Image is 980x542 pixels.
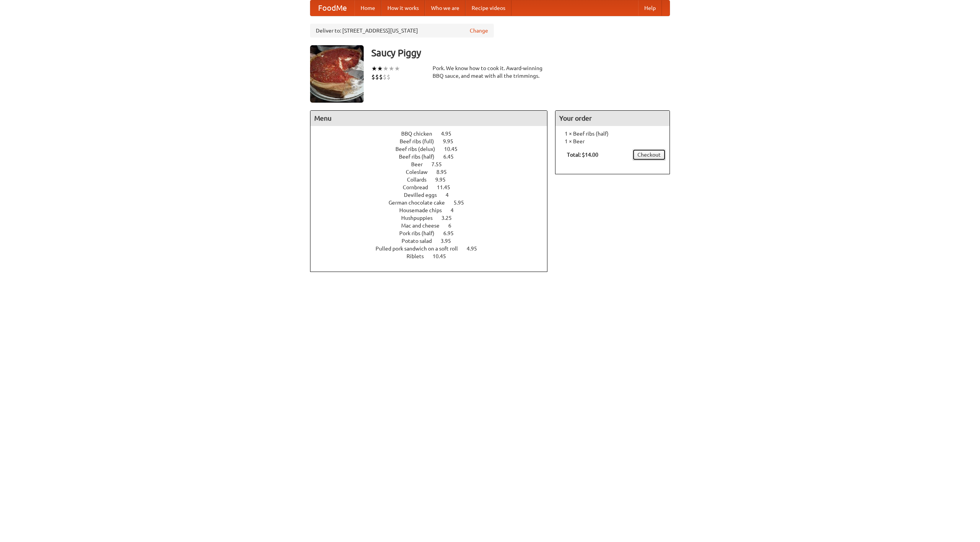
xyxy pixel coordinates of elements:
span: Collards [407,177,434,183]
a: Recipe videos [465,0,511,16]
li: $ [371,73,375,81]
span: 8.95 [436,169,454,175]
span: 10.45 [444,146,465,152]
li: $ [379,73,383,81]
span: Riblets [407,253,431,259]
li: 1 × Beer [559,138,666,145]
a: Beef ribs (delux) 10.45 [395,146,472,152]
li: $ [387,73,390,81]
span: 6.45 [443,154,461,160]
li: ★ [389,64,394,73]
a: Cornbread 11.45 [403,184,464,190]
a: Beef ribs (half) 6.45 [399,154,468,160]
a: Mac and cheese 6 [401,223,465,229]
img: angular.jpg [310,45,364,103]
span: Hushpuppies [401,215,440,221]
a: German chocolate cake 5.95 [389,200,478,206]
a: Potato salad 3.95 [402,238,465,244]
a: Home [354,0,381,16]
span: 7.55 [431,161,449,167]
span: Pulled pork sandwich on a soft roll [376,246,465,252]
a: Beer 7.55 [411,161,456,167]
span: BBQ chicken [401,131,440,137]
li: $ [383,73,387,81]
span: Potato salad [402,238,439,244]
a: Devilled eggs 4 [404,192,463,198]
span: German chocolate cake [389,200,452,206]
span: 11.45 [437,184,458,190]
span: 4.95 [441,131,459,137]
span: Cornbread [403,184,436,190]
span: 4 [451,207,461,213]
a: How it works [381,0,425,16]
a: Help [638,0,662,16]
span: Devilled eggs [404,192,444,198]
span: Housemade chips [399,207,449,213]
span: 3.95 [441,238,459,244]
span: 10.45 [433,253,454,259]
span: 9.95 [443,138,461,144]
li: ★ [383,64,389,73]
span: Beef ribs (full) [400,138,442,144]
span: Coleslaw [406,169,435,175]
a: Beef ribs (full) 9.95 [400,138,467,144]
a: Collards 9.95 [407,177,460,183]
li: $ [375,73,379,81]
a: Coleslaw 8.95 [406,169,461,175]
span: Beef ribs (half) [399,154,442,160]
a: BBQ chicken 4.95 [401,131,465,137]
span: 4.95 [467,246,485,252]
span: 4 [446,192,456,198]
a: Housemade chips 4 [399,207,468,213]
span: 6 [448,223,459,229]
h3: Saucy Piggy [371,45,670,61]
a: Checkout [632,149,666,160]
h4: Your order [555,111,670,126]
a: FoodMe [310,0,354,16]
h4: Menu [310,111,547,126]
span: 9.95 [435,177,453,183]
a: Change [470,27,488,34]
li: 1 × Beef ribs (half) [559,130,666,138]
span: 6.95 [443,230,461,236]
li: ★ [377,64,383,73]
div: Pork. We know how to cook it. Award-winning BBQ sauce, and meat with all the trimmings. [433,64,547,80]
span: Mac and cheese [401,223,447,229]
a: Riblets 10.45 [407,253,460,259]
b: Total: $14.00 [567,152,598,158]
li: ★ [371,64,377,73]
span: Beef ribs (delux) [395,146,443,152]
span: 5.95 [454,200,472,206]
a: Who we are [425,0,465,16]
div: Deliver to: [STREET_ADDRESS][US_STATE] [310,24,494,38]
li: ★ [394,64,400,73]
span: 3.25 [441,215,459,221]
a: Pork ribs (half) 6.95 [399,230,468,236]
span: Beer [411,161,430,167]
a: Hushpuppies 3.25 [401,215,466,221]
a: Pulled pork sandwich on a soft roll 4.95 [376,246,491,252]
span: Pork ribs (half) [399,230,442,236]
